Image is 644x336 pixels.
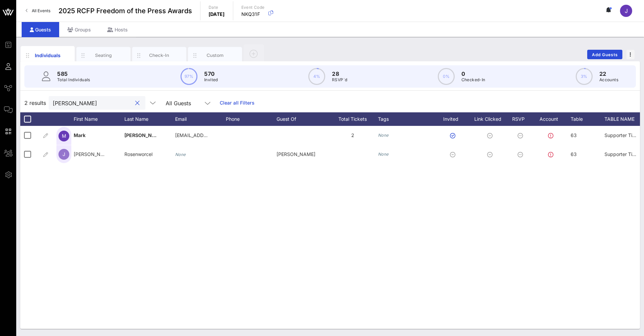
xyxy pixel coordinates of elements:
[33,52,63,59] div: Individuals
[332,76,347,83] p: RSVP`d
[124,112,175,126] div: Last Name
[510,112,533,126] div: RSVP
[175,112,226,126] div: Email
[200,52,230,59] div: Custom
[175,132,257,138] span: [EMAIL_ADDRESS][DOMAIN_NAME]
[22,22,59,37] div: Guests
[220,99,255,107] a: Clear all Filters
[89,52,119,59] div: Seating
[58,6,192,16] span: 2025 RCFP Freedom of the Press Awards
[226,112,277,126] div: Phone
[57,70,90,78] p: 585
[99,22,136,37] div: Hosts
[204,76,218,83] p: Invited
[74,151,113,157] span: [PERSON_NAME]
[327,112,378,126] div: Total Tickets
[327,126,378,145] div: 2
[592,52,618,57] span: Add Guests
[74,132,86,138] span: Mark
[461,70,485,78] p: 0
[59,22,99,37] div: Groups
[599,70,618,78] p: 22
[204,70,218,78] p: 570
[22,5,54,16] a: All Events
[378,133,389,138] i: None
[209,11,225,18] p: [DATE]
[277,145,327,164] div: [PERSON_NAME]
[241,11,265,18] p: NKQ31F
[378,112,435,126] div: Tags
[32,8,50,13] span: All Events
[209,4,225,11] p: Date
[587,50,622,59] button: Add Guests
[332,70,347,78] p: 28
[162,96,216,110] div: All Guests
[620,5,632,17] div: J
[277,112,327,126] div: Guest Of
[62,133,66,139] span: M
[533,112,571,126] div: Account
[135,100,140,107] button: clear icon
[599,76,618,83] p: Accounts
[74,112,124,126] div: First Name
[144,52,174,59] div: Check-In
[63,151,65,157] span: J
[241,4,265,11] p: Event Code
[57,76,90,83] p: Total Individuals
[24,99,46,107] span: 2 results
[571,132,577,138] span: 63
[571,151,577,157] span: 63
[461,76,485,83] p: Checked-In
[473,112,510,126] div: Link Clicked
[571,112,604,126] div: Table
[124,151,152,157] span: Rosenworcel
[435,112,473,126] div: Invited
[625,7,628,14] span: J
[166,100,191,106] div: All Guests
[378,152,389,157] i: None
[124,132,164,138] span: [PERSON_NAME]
[175,152,186,157] i: None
